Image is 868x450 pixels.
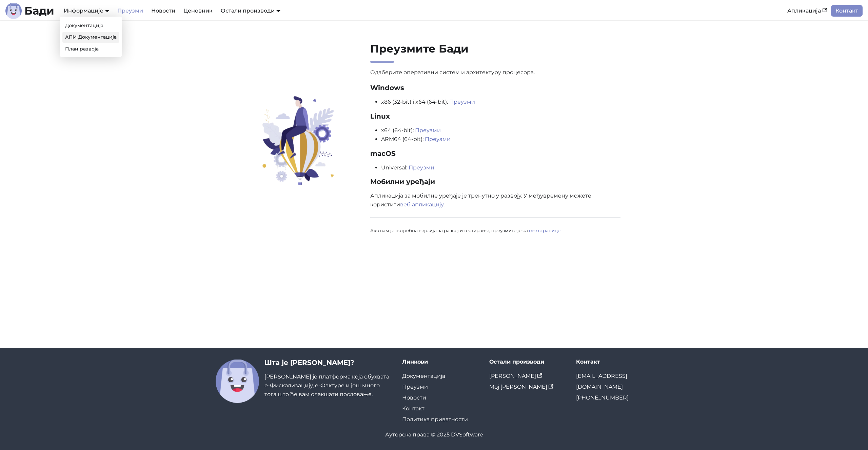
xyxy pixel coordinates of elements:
[5,3,22,19] img: Лого
[402,394,426,401] a: Новости
[402,416,468,423] a: Политика приватности
[264,359,391,367] h3: Шта је [PERSON_NAME]?
[147,5,179,17] a: Новости
[370,42,620,63] h2: Преузмите Бади
[370,84,620,92] h3: Windows
[783,5,831,17] a: Апликација
[370,191,620,209] p: Апликација за мобилне уређаје је тренутно у развоју. У међувремену можете користити .
[381,163,620,172] li: Universal:
[489,373,542,379] a: [PERSON_NAME]
[402,359,478,365] div: Линкови
[449,99,475,105] a: Преузми
[370,149,620,158] h3: macOS
[221,7,280,14] a: Остали производи
[216,360,259,403] img: Бади
[381,98,620,106] li: x86 (32-bit) i x64 (64-bit):
[402,384,428,390] a: Преузми
[425,136,451,142] a: Преузми
[409,164,434,171] a: Преузми
[62,44,119,54] a: План развоја
[576,359,652,365] div: Контакт
[216,430,652,439] div: Ауторска права © 2025 DVSoftware
[62,32,119,42] a: АПИ Документација
[831,5,863,17] a: Контакт
[370,112,620,121] h3: Linux
[400,201,443,208] a: веб апликацију
[370,178,620,186] h3: Мобилни уређаји
[381,126,620,135] li: x64 (64-bit):
[529,228,560,233] a: ове странице
[64,7,109,14] a: Информације
[576,373,627,390] a: [EMAIL_ADDRESS][DOMAIN_NAME]
[576,394,629,401] a: [PHONE_NUMBER]
[370,228,561,233] small: Ако вам је потребна верзија за развој и тестирање, преузмите је са .
[5,3,54,19] a: ЛогоБади
[402,405,425,412] a: Контакт
[415,127,441,134] a: Преузми
[246,95,350,186] img: Преузмите Бади
[62,20,119,31] a: Документација
[381,135,620,144] li: ARM64 (64-bit):
[489,384,553,390] a: Мој [PERSON_NAME]
[370,68,620,77] p: Одаберите оперативни систем и архитектуру процесора.
[264,359,391,403] div: [PERSON_NAME] је платформа која обухвата е-Фискализацију, е-Фактуре и још много тога што ће вам о...
[24,5,54,16] b: Бади
[179,5,217,17] a: Ценовник
[489,359,566,365] div: Остали производи
[402,373,445,379] a: Документација
[113,5,147,17] a: Преузми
